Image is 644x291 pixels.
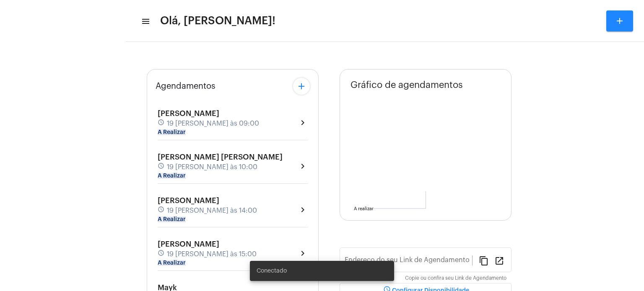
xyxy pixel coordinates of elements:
mat-chip: A Realizar [158,216,186,222]
mat-icon: chevron_right [298,205,308,215]
mat-icon: schedule [158,250,165,259]
span: [PERSON_NAME] [158,240,219,248]
mat-icon: chevron_right [298,161,308,171]
span: [PERSON_NAME] [PERSON_NAME] [158,153,283,161]
mat-chip: A Realizar [158,173,186,179]
span: 19 [PERSON_NAME] às 10:00 [167,163,257,171]
mat-icon: schedule [158,119,165,128]
span: Conectado [257,267,287,275]
mat-icon: open_in_new [494,255,504,265]
mat-chip: A Realizar [158,260,186,266]
mat-icon: add [615,16,625,26]
span: Olá, [PERSON_NAME]! [160,14,275,28]
input: Link [345,258,472,265]
span: [PERSON_NAME] [158,110,219,117]
mat-hint: Copie ou confira seu Link de Agendamento [405,276,506,281]
span: Gráfico de agendamentos [351,80,463,90]
span: 19 [PERSON_NAME] às 15:00 [167,250,257,258]
span: 19 [PERSON_NAME] às 09:00 [167,120,259,127]
mat-icon: chevron_right [298,118,308,128]
mat-icon: chevron_right [298,248,308,258]
span: [PERSON_NAME] [158,197,219,204]
span: 19 [PERSON_NAME] às 14:00 [167,207,257,214]
mat-icon: content_copy [479,255,489,265]
text: A realizar [354,206,374,211]
mat-icon: schedule [158,206,165,215]
mat-icon: add [296,81,306,91]
mat-chip: A Realizar [158,129,186,135]
mat-icon: sidenav icon [141,16,149,26]
span: Agendamentos [156,82,216,91]
mat-icon: schedule [158,162,165,172]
